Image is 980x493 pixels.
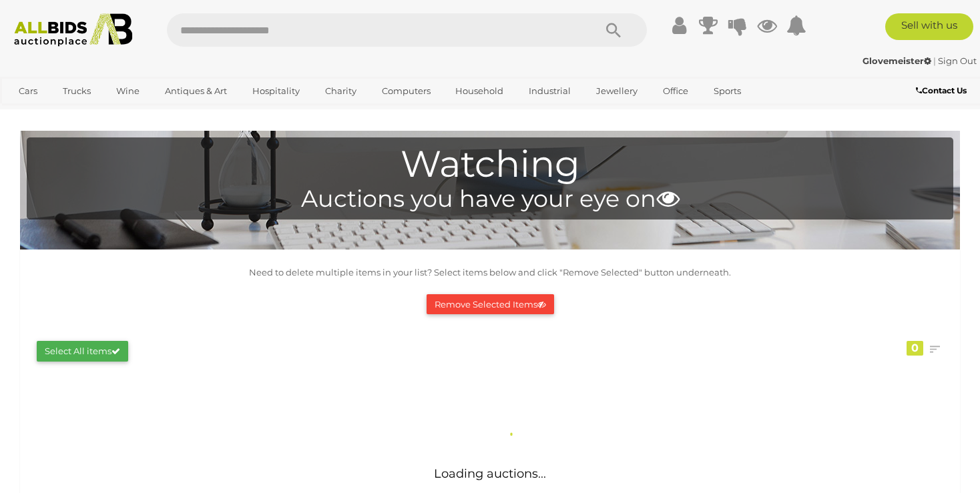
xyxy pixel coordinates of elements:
[885,13,973,40] a: Sell with us
[907,341,923,356] div: 0
[863,55,933,66] a: Glovemeister
[434,466,546,481] span: Loading auctions...
[654,80,697,102] a: Office
[520,80,579,102] a: Industrial
[316,80,365,102] a: Charity
[705,80,750,102] a: Sports
[916,83,970,98] a: Contact Us
[156,80,236,102] a: Antiques & Art
[580,13,647,47] button: Search
[37,341,128,362] button: Select All items
[244,80,308,102] a: Hospitality
[916,85,967,95] b: Contact Us
[27,265,953,280] p: Need to delete multiple items in your list? Select items below and click "Remove Selected" button...
[447,80,512,102] a: Household
[863,55,931,66] strong: Glovemeister
[938,55,977,66] a: Sign Out
[54,80,99,102] a: Trucks
[10,102,122,124] a: [GEOGRAPHIC_DATA]
[933,55,936,66] span: |
[33,186,947,212] h4: Auctions you have your eye on
[7,13,140,47] img: Allbids.com.au
[427,294,554,315] button: Remove Selected Items
[587,80,646,102] a: Jewellery
[33,144,947,185] h1: Watching
[373,80,439,102] a: Computers
[10,80,46,102] a: Cars
[107,80,148,102] a: Wine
